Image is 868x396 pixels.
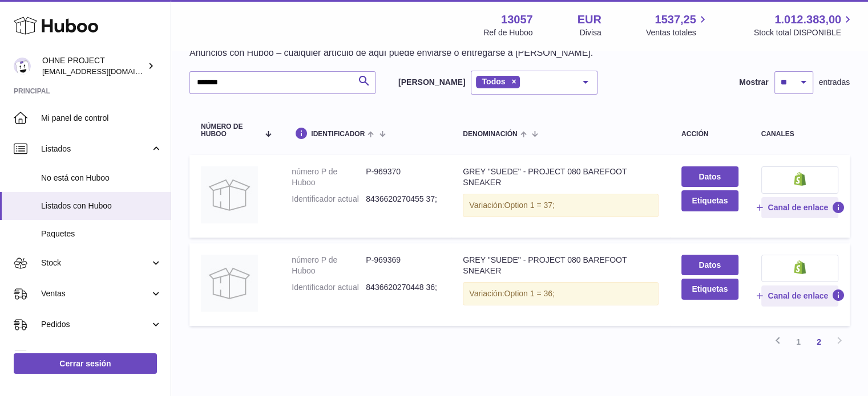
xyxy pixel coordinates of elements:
div: canales [761,130,838,138]
a: 2 [809,332,829,352]
span: identificador [311,130,365,138]
dd: P-969370 [366,166,440,188]
button: Etiquetas [681,279,738,299]
div: acción [681,130,738,138]
span: Canal de enlace [768,202,828,213]
span: Paquetes [41,228,162,239]
div: Divisa [580,27,601,38]
a: Datos [681,255,738,275]
strong: 13057 [501,12,533,27]
label: Mostrar [739,77,768,88]
div: GREY "SUEDE" - PROJECT 080 BAREFOOT SNEAKER [463,166,659,188]
button: Canal de enlace [761,197,838,218]
img: GREY "SUEDE" - PROJECT 080 BAREFOOT SNEAKER [201,166,258,223]
span: denominación [463,130,517,138]
span: 1537,25 [655,12,696,27]
strong: EUR [578,12,601,27]
span: Stock [41,258,150,268]
label: [PERSON_NAME] [398,77,465,88]
dt: Identificador actual [292,194,366,205]
img: internalAdmin-13057@internal.huboo.com [14,58,31,75]
span: No está con Huboo [41,173,162,183]
img: shopify-small.png [794,172,806,186]
button: Canal de enlace [761,285,838,306]
span: número de Huboo [201,123,259,138]
div: Variación: [463,282,659,305]
span: Pedidos [41,319,150,330]
dd: 8436620270455 37; [366,194,440,205]
a: 1.012.383,00 Stock total DISPONIBLE [754,12,854,38]
div: GREY "SUEDE" - PROJECT 080 BAREFOOT SNEAKER [463,255,659,276]
img: shopify-small.png [794,260,806,274]
div: OHNE PROJECT [42,55,145,77]
span: Listados [41,144,150,154]
span: Ventas [41,288,150,299]
span: Option 1 = 36; [504,289,554,298]
span: Option 1 = 37; [504,201,554,210]
span: 1.012.383,00 [774,12,841,27]
span: Mi panel de control [41,113,162,124]
span: [EMAIL_ADDRESS][DOMAIN_NAME] [42,67,168,76]
div: Ref de Huboo [483,27,532,38]
span: Todos [482,77,505,86]
span: entradas [819,77,850,88]
span: Stock total DISPONIBLE [754,27,854,38]
dt: número P de Huboo [292,166,366,188]
dt: número P de Huboo [292,255,366,276]
a: 1 [788,332,809,352]
dt: Identificador actual [292,282,366,293]
span: Listados con Huboo [41,201,162,211]
div: Variación: [463,194,659,217]
img: GREY "SUEDE" - PROJECT 080 BAREFOOT SNEAKER [201,255,258,312]
button: Etiquetas [681,190,738,211]
dd: 8436620270448 36; [366,282,440,293]
a: Datos [681,166,738,187]
p: Anuncios con Huboo – cualquier artículo de aquí puede enviarse o entregarse a [PERSON_NAME]. [189,47,593,59]
a: Cerrar sesión [14,353,157,374]
dd: P-969369 [366,255,440,276]
a: 1537,25 Ventas totales [646,12,709,38]
span: Canal de enlace [768,291,828,301]
span: Ventas totales [646,27,709,38]
span: Uso [41,350,162,361]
